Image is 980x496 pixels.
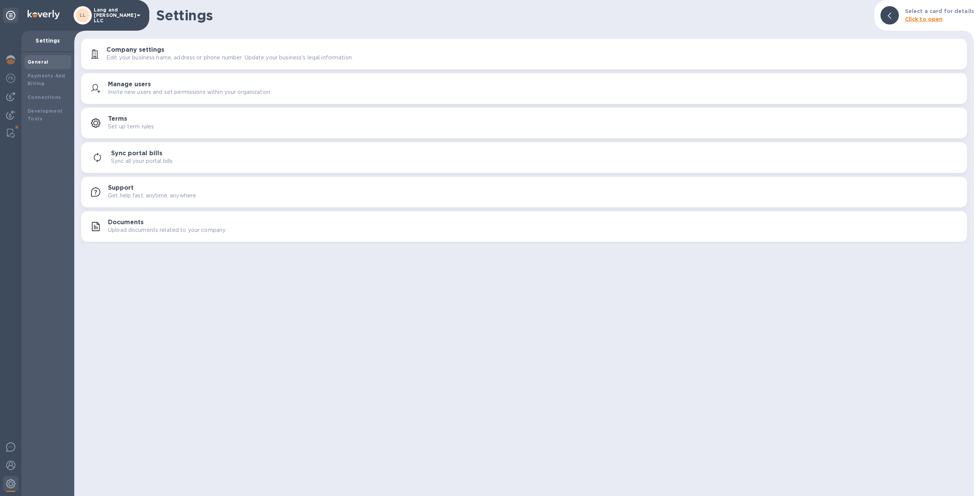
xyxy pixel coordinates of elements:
img: Logo [28,10,60,19]
h3: Support [108,184,134,192]
p: Settings [28,37,68,44]
h1: Settings [156,7,868,23]
button: DocumentsUpload documents related to your company. [81,211,967,242]
h3: Manage users [108,81,151,88]
button: TermsSet up term rules [81,108,967,138]
b: Payments And Billing [28,73,65,86]
b: LL [80,12,86,18]
h3: Company settings [106,46,164,54]
p: Get help fast, anytime, anywhere [108,192,196,200]
p: Lang and [PERSON_NAME] LLC [94,7,132,23]
h3: Terms [108,115,127,123]
button: Company settingsEdit your business name, address or phone number. Update your business's legal in... [81,39,967,69]
button: Sync portal billsSync all your portal bills [81,142,967,173]
b: Click to open [905,16,943,22]
p: Upload documents related to your company. [108,226,226,234]
img: Foreign exchange [6,74,15,83]
h3: Sync portal bills [111,150,162,157]
button: SupportGet help fast, anytime, anywhere [81,177,967,207]
button: Manage usersInvite new users and set permissions within your organization. [81,73,967,104]
b: Connections [28,94,61,100]
div: Unpin categories [3,8,18,23]
p: Edit your business name, address or phone number. Update your business's legal information. [106,54,353,62]
p: Set up term rules [108,123,154,131]
p: Sync all your portal bills [111,157,173,165]
h3: Documents [108,219,144,226]
b: General [28,59,49,65]
b: Development Tools [28,108,62,122]
b: Select a card for details [905,8,974,14]
p: Invite new users and set permissions within your organization. [108,88,271,96]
